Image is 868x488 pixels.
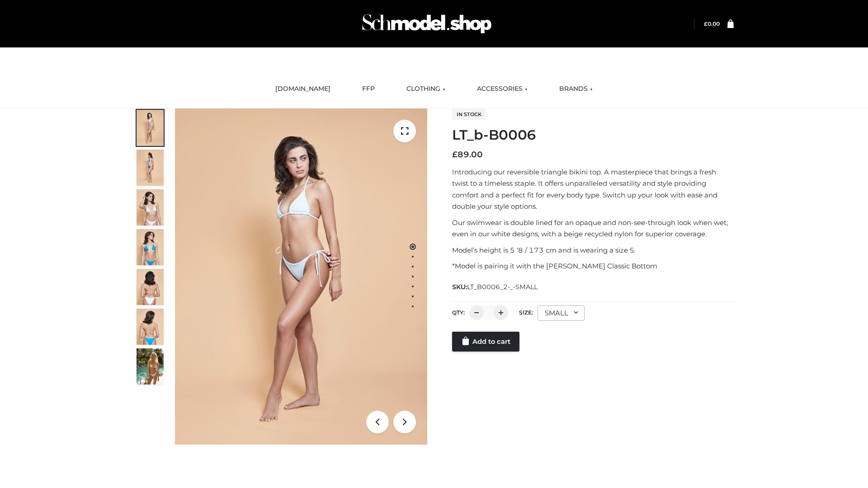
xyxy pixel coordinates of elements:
h1: LT_b-B0006 [452,127,734,143]
span: SKU: [452,282,538,292]
span: £ [452,150,458,160]
img: ArielClassicBikiniTop_CloudNine_AzureSky_OW114ECO_4-scaled.jpg [137,229,164,265]
label: QTY: [452,309,465,316]
a: Add to cart [452,332,519,352]
a: BRANDS [552,79,599,99]
img: ArielClassicBikiniTop_CloudNine_AzureSky_OW114ECO_8-scaled.jpg [137,309,164,345]
a: FFP [355,79,382,99]
a: ACCESSORIES [470,79,534,99]
img: ArielClassicBikiniTop_CloudNine_AzureSky_OW114ECO_7-scaled.jpg [137,269,164,305]
div: SMALL [538,305,585,321]
span: LT_B0006_2-_-SMALL [467,283,538,291]
p: Model’s height is 5 ‘8 / 173 cm and is wearing a size S. [452,244,734,256]
img: ArielClassicBikiniTop_CloudNine_AzureSky_OW114ECO_1 [175,108,427,445]
label: Size: [519,309,533,316]
img: ArielClassicBikiniTop_CloudNine_AzureSky_OW114ECO_2-scaled.jpg [137,150,164,186]
a: [DOMAIN_NAME] [269,79,337,99]
bdi: 0.00 [704,20,720,27]
span: In stock [452,109,486,120]
a: £0.00 [704,20,720,27]
p: Introducing our reversible triangle bikini top. A masterpiece that brings a fresh twist to a time... [452,166,734,212]
a: CLOTHING [400,79,452,99]
p: Our swimwear is double lined for an opaque and non-see-through look when wet, even in our white d... [452,217,734,240]
img: ArielClassicBikiniTop_CloudNine_AzureSky_OW114ECO_3-scaled.jpg [137,189,164,225]
img: Schmodel Admin 964 [359,6,495,42]
img: ArielClassicBikiniTop_CloudNine_AzureSky_OW114ECO_1-scaled.jpg [137,110,164,146]
bdi: 89.00 [452,150,483,160]
p: *Model is pairing it with the [PERSON_NAME] Classic Bottom [452,260,734,272]
span: £ [704,20,708,27]
img: Arieltop_CloudNine_AzureSky2.jpg [137,348,164,385]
